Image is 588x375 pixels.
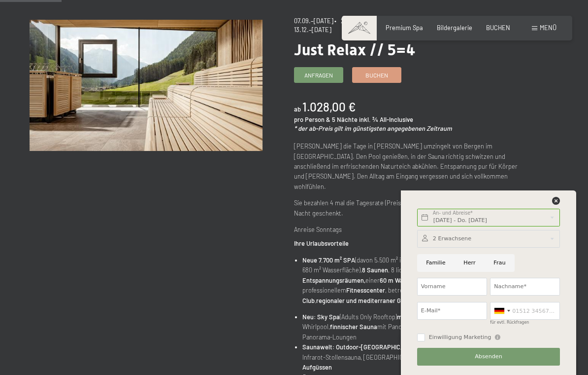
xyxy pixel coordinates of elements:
[362,266,388,274] strong: 8 Saunen
[486,24,510,32] a: BUCHEN
[475,353,502,361] span: Absenden
[302,313,340,321] strong: Neu: Sky Spa
[294,17,333,25] span: 07.09.–[DATE]
[302,286,518,304] strong: Kids Club
[302,100,356,114] b: 1.028,00 €
[365,71,388,79] span: Buchen
[304,71,333,79] span: Anfragen
[359,115,413,123] span: inkl. ¾ All-Inclusive
[294,40,415,59] span: Just Relax // 5=4
[490,302,560,320] input: 01512 3456789
[294,115,330,123] span: pro Person &
[294,225,527,234] p: Anreise Sonntags
[294,68,343,82] a: Anfragen
[30,20,262,151] img: Just Relax // 5=4
[397,313,468,321] strong: mit 23 m Infinity Sky Pool
[330,323,377,331] strong: finnischer Sauna
[294,239,349,247] strong: Ihre Urlaubsvorteile
[302,256,355,264] strong: Neue 7.700 m² SPA
[417,348,560,366] button: Absenden
[294,17,520,34] span: • 13.12.–[DATE]
[353,68,401,82] a: Buchen
[302,342,527,372] li: Bio-Sauna, Kristall-Dampfbad, Infrarot-Stollensauna, [GEOGRAPHIC_DATA],
[386,24,423,32] a: Premium Spa
[316,297,439,304] strong: regionaler und mediterraner Gourmetküche
[380,276,437,284] strong: 60 m Wasserrutsche
[346,286,385,294] strong: Fitnesscenter
[302,255,527,305] li: (davon 5.500 m² indoor) mit (insgesamt 680 m² Wasserfläche), , 8 lichtdurchfluteten einer , Beaut...
[490,302,513,319] div: Germany (Deutschland): +49
[437,24,472,32] a: Bildergalerie
[429,334,491,341] span: Einwilligung Marketing
[332,115,358,123] span: 5 Nächte
[302,312,527,342] li: (Adults Only Rooftop) (31 °C), Hot Whirlpool, mit Panoramablick, Sky Bar mit Terrasse sowie Sky P...
[294,105,301,113] span: ab
[302,343,422,351] strong: Saunawelt: Outdoor-[GEOGRAPHIC_DATA],
[490,320,529,325] label: für evtl. Rückfragen
[334,17,378,25] span: • 21.12.–[DATE]
[294,198,527,218] p: Sie bezahlen 4 mal die Tagesrate (Preiskategorie 1-4 Nächte) und erhalten eine Nacht geschenkt.
[540,24,556,32] span: Menü
[302,266,475,284] strong: Ruhe- und Entspannungsräumen,
[294,124,452,132] em: * der ab-Preis gilt im günstigsten angegebenen Zeitraum
[294,141,527,191] p: [PERSON_NAME] die Tage in [PERSON_NAME] umzingelt von Bergen im [GEOGRAPHIC_DATA]. Den Pool genie...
